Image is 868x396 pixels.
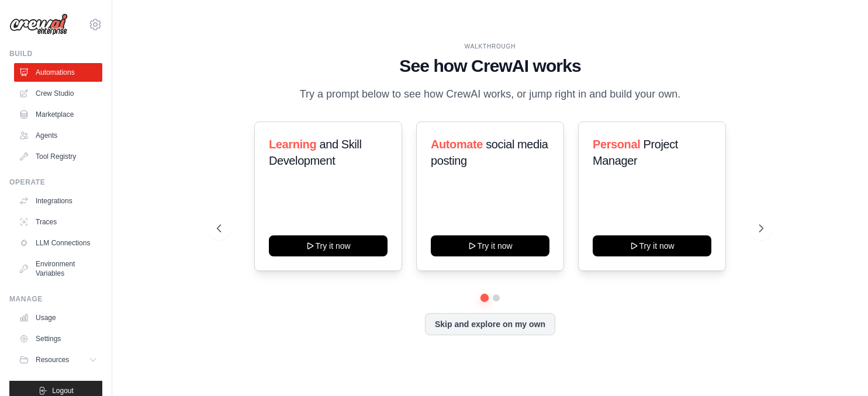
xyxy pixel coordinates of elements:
div: Manage [9,294,102,304]
a: Settings [14,329,102,348]
div: WALKTHROUGH [217,42,763,51]
a: Crew Studio [14,84,102,103]
a: Traces [14,213,102,231]
div: Operate [9,178,102,187]
span: and Skill Development [269,138,361,167]
button: Skip and explore on my own [425,313,555,335]
a: Automations [14,63,102,82]
button: Try it now [269,235,388,256]
button: Try it now [593,235,711,256]
a: Tool Registry [14,147,102,166]
span: Resources [36,355,69,364]
a: Usage [14,308,102,327]
iframe: Chat Widget [810,340,868,396]
span: Learning [269,138,316,151]
a: Marketplace [14,105,102,124]
span: Project Manager [593,138,678,167]
p: Try a prompt below to see how CrewAI works, or jump right in and build your own. [294,86,687,103]
a: LLM Connections [14,234,102,252]
h1: See how CrewAI works [217,55,763,77]
span: Automate [431,138,483,151]
button: Try it now [431,235,549,256]
div: Widget de chat [810,340,868,396]
a: Environment Variables [14,255,102,283]
span: social media posting [431,138,548,167]
a: Agents [14,126,102,145]
img: Logo [9,13,68,36]
span: Personal [593,138,640,151]
a: Integrations [14,192,102,210]
div: Build [9,49,102,58]
button: Resources [14,350,102,369]
span: Logout [52,386,74,395]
